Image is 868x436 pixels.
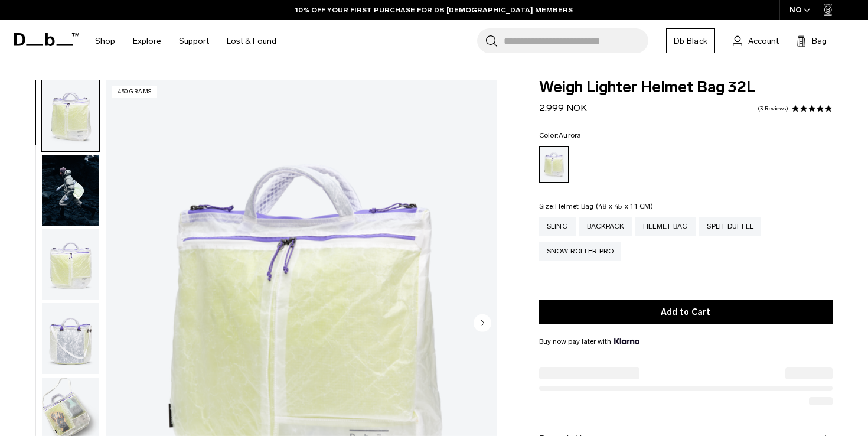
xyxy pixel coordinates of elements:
span: Bag [812,35,827,47]
a: Helmet Bag [635,217,696,236]
span: Aurora [559,131,582,139]
a: 3 reviews [758,106,788,112]
button: Weigh_Lighter_Helmetbag_32L_Lifestyle.png [41,154,100,226]
span: Weigh Lighter Helmet Bag 32L [539,80,833,95]
span: Account [748,35,779,47]
span: Helmet Bag (48 x 45 x 11 CM) [555,202,653,210]
button: Add to Cart [539,300,833,324]
button: Weigh_Lighter_Helmet_Bag_32L_1.png [41,80,100,152]
a: Snow Roller Pro [539,242,622,261]
button: Weigh_Lighter_Helmet_Bag_32L_2.png [41,229,100,301]
a: Account [733,34,779,48]
a: Sling [539,217,576,236]
a: Explore [133,20,161,62]
img: Weigh_Lighter_Helmetbag_32L_Lifestyle.png [42,155,99,226]
button: Bag [797,34,827,48]
a: Lost & Found [227,20,276,62]
a: Backpack [579,217,632,236]
a: Support [179,20,209,62]
a: Aurora [539,146,569,183]
p: 450 grams [112,86,157,98]
a: 10% OFF YOUR FIRST PURCHASE FOR DB [DEMOGRAPHIC_DATA] MEMBERS [295,5,573,15]
img: Weigh_Lighter_Helmet_Bag_32L_2.png [42,229,99,300]
img: {"height" => 20, "alt" => "Klarna"} [614,338,639,344]
a: Shop [95,20,115,62]
span: 2.999 NOK [539,102,587,113]
img: Weigh_Lighter_Helmet_Bag_32L_1.png [42,80,99,151]
button: Weigh_Lighter_Helmet_Bag_32L_3.png [41,302,100,375]
nav: Main Navigation [86,20,285,62]
legend: Color: [539,132,582,139]
legend: Size: [539,203,653,210]
img: Weigh_Lighter_Helmet_Bag_32L_3.png [42,303,99,374]
a: Split Duffel [699,217,761,236]
span: Buy now pay later with [539,336,639,347]
a: Db Black [666,28,715,53]
button: Next slide [474,314,491,334]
